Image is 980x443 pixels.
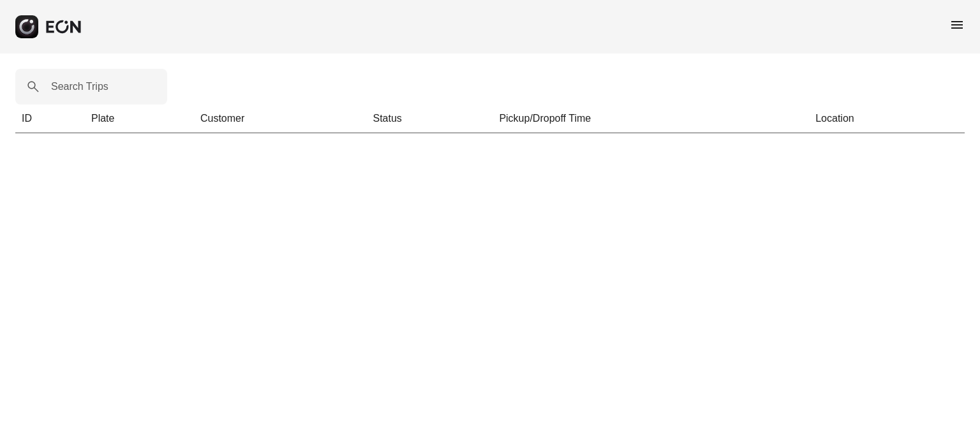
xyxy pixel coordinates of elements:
span: menu [949,17,965,33]
th: Status [367,105,493,133]
th: Customer [194,105,367,133]
th: Pickup/Dropoff Time [493,105,809,133]
th: Location [809,105,965,133]
label: Search Trips [51,79,108,94]
th: ID [15,105,85,133]
th: Plate [85,105,194,133]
